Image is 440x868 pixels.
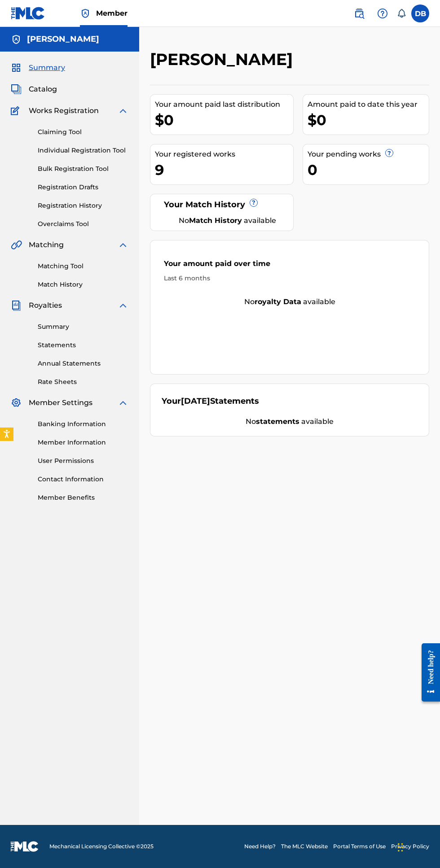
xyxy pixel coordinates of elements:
[38,219,128,229] a: Overclaims Tool
[96,8,128,18] span: Member
[49,842,154,851] span: Mechanical Licensing Collective © 2025
[395,825,440,868] iframe: Chat Widget
[38,340,128,350] a: Statements
[350,4,368,22] a: Public Search
[11,62,22,73] img: Summary
[11,841,39,852] img: logo
[29,300,62,311] span: Royalties
[38,475,128,484] a: Contact Information
[118,240,128,250] img: expand
[29,84,57,95] span: Catalog
[80,8,91,19] img: Top Rightsholder
[11,7,45,20] img: MLC Logo
[386,149,393,157] span: ?
[181,396,210,406] span: [DATE]
[308,160,429,180] div: 0
[415,637,440,709] iframe: Resource Center
[173,215,282,226] div: No available
[38,146,128,155] a: Individual Registration Tool
[29,62,65,73] span: Summary
[164,274,415,283] div: Last 6 months
[29,105,99,116] span: Works Registration
[244,842,276,851] a: Need Help?
[162,416,418,427] div: No available
[377,8,388,19] img: help
[38,419,128,429] a: Banking Information
[308,149,429,160] div: Your pending works
[374,4,392,22] div: Help
[118,105,128,116] img: expand
[38,456,128,466] a: User Permissions
[38,438,128,447] a: Member Information
[38,262,128,271] a: Matching Tool
[256,417,299,426] strong: statements
[308,110,429,130] div: $0
[11,62,65,73] a: SummarySummary
[38,201,128,210] a: Registration History
[118,397,128,408] img: expand
[281,842,328,851] a: The MLC Website
[118,300,128,311] img: expand
[333,842,386,851] a: Portal Terms of Use
[38,359,128,368] a: Annual Statements
[398,834,403,861] div: Drag
[38,493,128,502] a: Member Benefits
[38,164,128,174] a: Bulk Registration Tool
[397,9,406,18] div: Notifications
[11,84,22,95] img: Catalog
[162,199,282,211] div: Your Match History
[250,199,257,206] span: ?
[38,183,128,192] a: Registration Drafts
[354,8,365,19] img: search
[255,297,301,306] strong: royalty data
[391,842,429,851] a: Privacy Policy
[38,377,128,387] a: Rate Sheets
[38,280,128,289] a: Match History
[11,397,22,408] img: Member Settings
[29,240,64,250] span: Matching
[411,4,429,22] div: User Menu
[155,110,293,130] div: $0
[11,300,22,311] img: Royalties
[29,397,92,408] span: Member Settings
[150,49,297,70] h2: [PERSON_NAME]
[189,216,242,225] strong: Match History
[155,99,293,110] div: Your amount paid last distribution
[155,160,293,180] div: 9
[164,258,415,274] div: Your amount paid over time
[11,105,22,116] img: Works Registration
[11,240,22,250] img: Matching
[155,149,293,160] div: Your registered works
[38,322,128,331] a: Summary
[308,99,429,110] div: Amount paid to date this year
[162,395,259,407] div: Your Statements
[150,297,429,307] div: No available
[11,34,22,45] img: Accounts
[27,34,99,44] h5: Dannrie Brown
[38,127,128,137] a: Claiming Tool
[11,84,57,95] a: CatalogCatalog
